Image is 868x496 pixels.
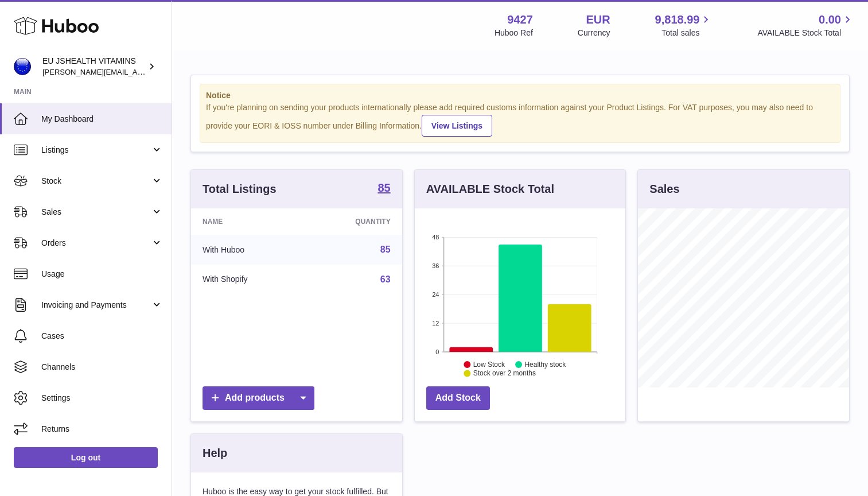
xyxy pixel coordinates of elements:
a: Add Stock [426,386,490,410]
a: 9,818.99 Total sales [655,12,713,38]
span: Returns [41,424,163,435]
span: My Dashboard [41,114,163,125]
span: Settings [41,393,163,404]
a: Add products [203,386,314,410]
text: 0 [435,348,439,355]
h3: AVAILABLE Stock Total [426,181,554,197]
div: EU JSHEALTH VITAMINS [42,56,146,77]
h3: Sales [649,181,679,197]
span: Invoicing and Payments [41,300,151,311]
text: 12 [432,320,439,327]
span: Channels [41,362,163,373]
strong: 9427 [507,12,533,28]
a: View Listings [422,115,492,137]
span: 9,818.99 [655,12,700,28]
div: Huboo Ref [495,28,533,38]
td: With Shopify [191,265,305,294]
a: 63 [380,274,391,284]
span: Sales [41,207,151,218]
img: laura@jessicasepel.com [14,58,31,75]
strong: Notice [206,90,834,101]
span: Orders [41,238,151,249]
span: [PERSON_NAME][EMAIL_ADDRESS][DOMAIN_NAME] [42,67,230,76]
div: If you're planning on sending your products internationally please add required customs informati... [206,102,834,137]
strong: 85 [377,182,390,193]
a: Log out [14,447,158,468]
text: 36 [432,262,439,269]
span: Stock [41,176,151,187]
text: 24 [432,291,439,298]
div: Currency [578,28,610,38]
h3: Total Listings [203,181,277,197]
span: Cases [41,331,163,342]
th: Quantity [305,208,402,235]
a: 85 [377,182,390,196]
a: 0.00 AVAILABLE Stock Total [757,12,854,38]
a: 85 [380,245,391,254]
text: Low Stock [473,361,505,369]
text: Healthy stock [524,361,566,369]
span: AVAILABLE Stock Total [757,28,854,38]
span: Total sales [661,28,713,38]
h3: Help [203,445,227,461]
strong: EUR [586,12,610,28]
td: With Huboo [191,235,305,265]
text: Stock over 2 months [473,370,536,378]
text: 48 [432,234,439,241]
span: Listings [41,145,151,156]
span: Usage [41,269,163,280]
th: Name [191,208,305,235]
span: 0.00 [819,12,841,28]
